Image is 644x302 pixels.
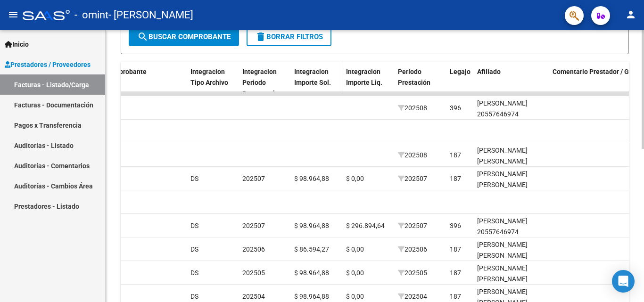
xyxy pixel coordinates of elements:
div: [PERSON_NAME] 20557646974 [477,98,545,120]
datatable-header-cell: Integracion Tipo Archivo [187,62,239,103]
span: $ 86.594,27 [294,245,329,253]
span: 202505 [242,269,265,277]
span: 202507 [398,175,427,182]
span: $ 0,00 [346,245,364,253]
datatable-header-cell: Integracion Periodo Presentacion [239,62,290,103]
span: Legajo [450,68,471,75]
span: 202508 [398,151,427,159]
div: [PERSON_NAME] [PERSON_NAME] 27578881072 [477,145,545,177]
span: Período Prestación [398,68,430,86]
span: $ 98.964,88 [294,269,329,277]
span: 202507 [242,222,265,229]
datatable-header-cell: Afiliado [473,62,549,103]
span: $ 0,00 [346,269,364,277]
span: Comprobante [106,68,147,75]
button: Buscar Comprobante [129,27,239,46]
span: Integracion Periodo Presentacion [242,68,282,97]
div: [PERSON_NAME] 20557646974 [477,216,545,237]
div: [PERSON_NAME] [PERSON_NAME] 27578881072 [477,239,545,271]
span: 202507 [398,222,427,229]
datatable-header-cell: Legajo [446,62,473,103]
span: Afiliado [477,68,501,75]
span: 202504 [398,293,427,300]
span: $ 0,00 [346,175,364,182]
div: 187 [450,244,461,255]
span: Buscar Comprobante [137,33,231,41]
span: Integracion Importe Liq. [346,68,382,86]
mat-icon: search [137,31,149,42]
div: 187 [450,150,461,161]
datatable-header-cell: Comprobante [102,62,187,103]
span: 202504 [242,293,265,300]
span: $ 98.964,88 [294,293,329,300]
datatable-header-cell: Integracion Importe Sol. [290,62,342,103]
span: DS [190,222,198,229]
span: - omint [74,5,108,25]
mat-icon: menu [8,9,19,20]
span: DS [190,175,198,182]
span: Integracion Tipo Archivo [190,68,228,86]
span: $ 98.964,88 [294,222,329,229]
div: 396 [450,103,461,114]
mat-icon: person [625,9,636,20]
span: Inicio [5,39,29,49]
span: DS [190,245,198,253]
span: DS [190,293,198,300]
div: 187 [450,291,461,302]
span: $ 296.894,64 [346,222,385,229]
span: 202505 [398,269,427,277]
datatable-header-cell: Período Prestación [394,62,446,103]
div: 396 [450,220,461,231]
div: [PERSON_NAME] [PERSON_NAME] 27578881072 [477,263,545,295]
span: Prestadores / Proveedores [5,59,91,70]
span: Borrar Filtros [255,33,323,41]
span: Integracion Importe Sol. [294,68,331,86]
datatable-header-cell: Integracion Importe Liq. [342,62,394,103]
mat-icon: delete [255,31,266,42]
span: $ 0,00 [346,293,364,300]
button: Borrar Filtros [247,27,331,46]
div: [PERSON_NAME] [PERSON_NAME] 27578881072 [477,169,545,201]
span: - [PERSON_NAME] [108,5,193,25]
span: 202506 [242,245,265,253]
span: $ 98.964,88 [294,175,329,182]
span: 202508 [398,104,427,112]
span: 202506 [398,245,427,253]
div: 187 [450,268,461,278]
span: DS [190,269,198,277]
span: 202507 [242,175,265,182]
div: 187 [450,173,461,184]
div: Open Intercom Messenger [612,270,635,293]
